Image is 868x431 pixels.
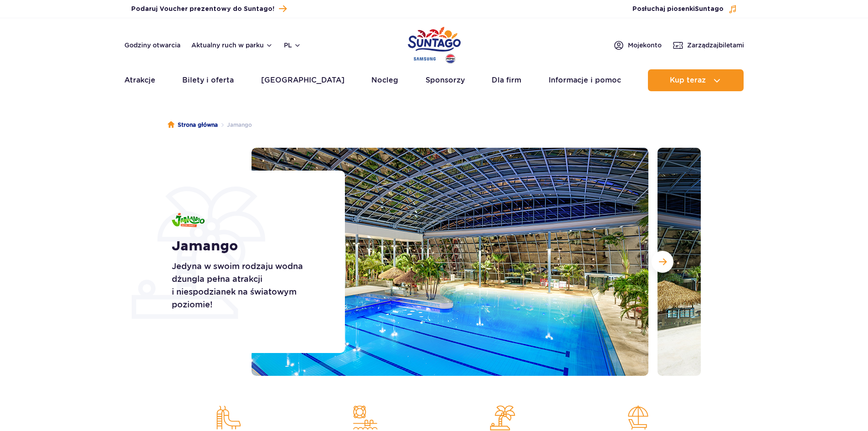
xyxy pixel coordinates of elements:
[191,42,273,49] button: Aktualny ruch w parku
[648,69,744,91] button: Kup teraz
[670,76,706,84] span: Kup teraz
[172,238,324,254] h1: Jamango
[218,120,252,130] li: Jamango
[687,41,744,50] span: Zarządzaj biletami
[426,69,465,91] a: Sponsorzy
[492,69,521,91] a: Dla firm
[632,5,724,14] span: Posłuchaj piosenki
[632,5,737,14] button: Posłuchaj piosenkiSuntago
[695,6,724,12] span: Suntago
[172,213,205,227] img: Jamango
[172,260,324,311] p: Jedyna w swoim rodzaju wodna dżungla pełna atrakcji i niespodzianek na światowym poziomie!
[628,41,662,50] span: Moje konto
[131,5,274,14] span: Podaruj Voucher prezentowy do Suntago!
[131,3,287,15] a: Podaruj Voucher prezentowy do Suntago!
[408,23,461,65] a: Park of Poland
[124,41,180,50] a: Godziny otwarcia
[261,69,344,91] a: [GEOGRAPHIC_DATA]
[182,69,234,91] a: Bilety i oferta
[673,40,744,51] a: Zarządzajbiletami
[371,69,398,91] a: Nocleg
[652,251,673,273] button: Następny slajd
[124,69,155,91] a: Atrakcje
[549,69,621,91] a: Informacje i pomoc
[168,120,218,130] a: Strona główna
[284,41,301,50] button: pl
[613,40,662,51] a: Mojekonto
